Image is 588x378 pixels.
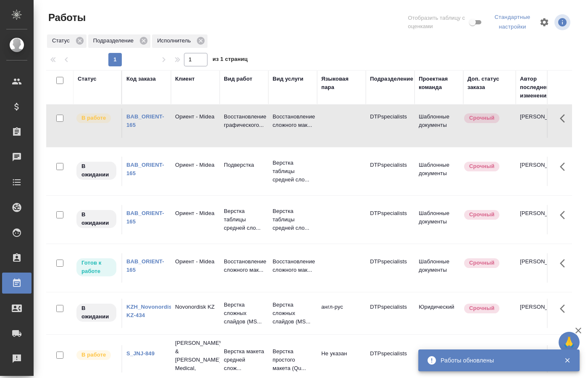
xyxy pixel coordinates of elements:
[321,75,362,92] div: Языковая пара
[76,349,117,361] div: Исполнитель выполняет работу
[88,34,150,48] div: Подразделение
[469,304,494,312] p: Срочный
[175,113,215,121] p: Ориент - Midea
[224,257,264,274] p: Восстановление сложного мак...
[516,205,564,234] td: [PERSON_NAME]
[366,345,415,375] td: DTPspecialists
[555,205,575,225] button: Здесь прячутся важные кнопки
[81,210,111,227] p: В ожидании
[224,347,264,373] p: Верстка макета средней слож...
[415,345,463,375] td: Технический
[76,113,117,124] div: Исполнитель выполняет работу
[273,301,313,326] p: Верстка сложных слайдов (MS...
[126,258,164,273] a: BAB_ORIENT-165
[415,157,463,186] td: Шаблонные документы
[273,113,313,129] p: Восстановление сложного мак...
[370,75,413,83] div: Подразделение
[562,333,576,351] span: 🙏
[491,11,534,34] div: split button
[366,205,415,234] td: DTPspecialists
[366,157,415,186] td: DTPspecialists
[224,207,264,232] p: Верстка таблицы средней сло...
[273,159,313,184] p: Верстка таблицы средней сло...
[76,209,117,229] div: Исполнитель назначен, приступать к работе пока рано
[415,205,463,234] td: Шаблонные документы
[555,253,575,273] button: Здесь прячутся важные кнопки
[126,75,156,83] div: Код заказа
[554,14,572,30] span: Посмотреть информацию
[415,108,463,138] td: Шаблонные документы
[415,253,463,283] td: Шаблонные документы
[419,75,459,92] div: Проектная команда
[415,299,463,328] td: Юридический
[81,114,106,122] p: В работе
[224,113,264,129] p: Восстановление графического...
[555,299,575,319] button: Здесь прячутся важные кнопки
[467,75,512,92] div: Доп. статус заказа
[126,304,177,318] a: KZH_Novonordisk-KZ-434
[273,347,313,373] p: Верстка простого макета (Qu...
[469,210,494,219] p: Срочный
[520,75,560,100] div: Автор последнего изменения
[175,75,194,83] div: Клиент
[224,301,264,326] p: Верстка сложных слайдов (MS...
[47,34,87,48] div: Статус
[516,345,564,375] td: [PERSON_NAME]
[213,54,248,66] span: из 1 страниц
[273,207,313,232] p: Верстка таблицы средней сло...
[126,210,164,225] a: BAB_ORIENT-165
[46,11,86,24] span: Работы
[366,253,415,283] td: DTPspecialists
[366,299,415,328] td: DTPspecialists
[516,108,564,138] td: [PERSON_NAME]
[516,157,564,186] td: [PERSON_NAME]
[469,114,494,122] p: Срочный
[157,37,194,45] p: Исполнитель
[273,75,304,83] div: Вид услуги
[126,350,155,357] a: S_JNJ-849
[81,351,106,359] p: В работе
[76,257,117,277] div: Исполнитель может приступить к работе
[175,257,215,266] p: Ориент - Midea
[93,37,136,45] p: Подразделение
[76,161,117,181] div: Исполнитель назначен, приступать к работе пока рано
[408,14,467,31] span: Отобразить таблицу с оценками
[76,303,117,323] div: Исполнитель назначен, приступать к работе пока рано
[152,34,207,48] div: Исполнитель
[559,332,580,353] button: 🙏
[81,304,111,321] p: В ожидании
[273,257,313,274] p: Восстановление сложного мак...
[175,209,215,218] p: Ориент - Midea
[555,108,575,129] button: Здесь прячутся важные кнопки
[81,162,111,179] p: В ожидании
[516,299,564,328] td: [PERSON_NAME]
[175,303,215,311] p: Novonordisk KZ
[559,357,576,364] button: Закрыть
[317,299,366,328] td: англ-рус
[317,345,366,375] td: Не указан
[534,12,554,32] span: Настроить таблицу
[469,162,494,171] p: Срочный
[224,161,264,169] p: Подверстка
[555,157,575,177] button: Здесь прячутся важные кнопки
[126,162,164,176] a: BAB_ORIENT-165
[224,75,252,83] div: Вид работ
[441,356,551,365] div: Работы обновлены
[52,37,73,45] p: Статус
[516,253,564,283] td: [PERSON_NAME]
[366,108,415,138] td: DTPspecialists
[469,259,494,267] p: Срочный
[175,161,215,169] p: Ориент - Midea
[126,113,164,128] a: BAB_ORIENT-165
[81,259,111,276] p: Готов к работе
[78,75,97,83] div: Статус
